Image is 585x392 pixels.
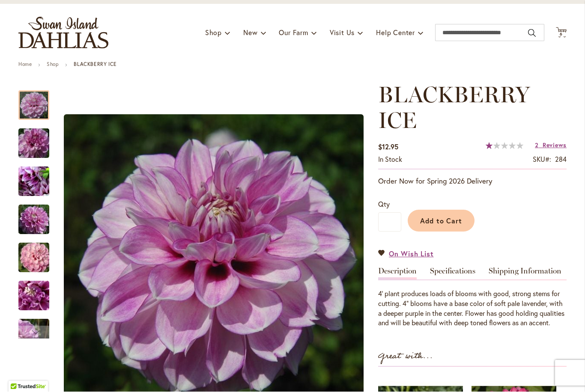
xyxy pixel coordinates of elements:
img: BLACKBERRY ICE [3,123,65,164]
span: In stock [378,155,402,164]
div: Availability [378,155,402,165]
div: BLACKBERRY ICE [18,235,58,273]
a: store logo [18,17,108,49]
div: BLACKBERRY ICE [18,196,58,235]
div: Detailed Product Info [378,267,567,328]
img: BLACKBERRY ICE [3,159,65,205]
strong: BLACKBERRY ICE [74,61,116,68]
a: Shipping Information [489,267,561,280]
button: 6 [556,27,567,39]
span: Reviews [543,141,567,149]
span: $12.95 [378,143,398,151]
span: Shop [205,28,222,37]
span: 2 [535,141,539,149]
span: Qty [378,200,390,209]
span: 6 [560,32,563,37]
span: Visit Us [330,28,355,37]
div: Next [18,326,49,339]
p: Order Now for Spring 2026 Delivery [378,176,567,187]
span: Help Center [376,28,415,37]
iframe: Launch Accessibility Center [6,362,30,386]
div: BLACKBERRY ICE [18,273,58,311]
div: 4' plant produces loads of blooms with good, strong stems for cutting. 4" blooms have a base colo... [378,289,567,328]
img: BLACKBERRY ICE [3,238,65,279]
img: BLACKBERRY ICE [3,276,65,317]
div: BLACKBERRY ICE [18,311,58,349]
a: On Wish List [378,249,434,259]
span: Add to Cart [420,217,463,226]
strong: Great with... [378,350,433,364]
span: BLACKBERRY ICE [378,81,530,134]
div: 20% [486,143,523,149]
a: Description [378,267,417,280]
a: Specifications [430,267,475,280]
a: 2 Reviews [535,141,567,149]
div: BLACKBERRY ICE [18,82,58,120]
img: BLACKBERRY ICE [3,199,65,241]
span: New [243,28,257,37]
a: Shop [47,61,59,68]
div: BLACKBERRY ICE [18,158,58,196]
span: On Wish List [389,249,434,259]
div: 284 [555,155,567,165]
button: Add to Cart [408,210,475,232]
a: Home [18,61,32,68]
div: BLACKBERRY ICE [18,120,58,158]
span: Our Farm [279,28,308,37]
strong: SKU [533,155,551,164]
